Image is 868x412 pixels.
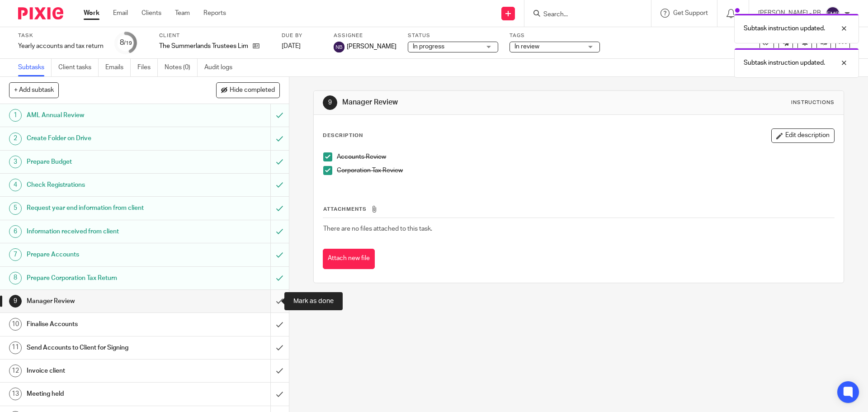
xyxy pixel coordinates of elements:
[165,59,198,76] a: Notes (0)
[282,43,301,49] span: [DATE]
[323,226,432,232] span: There are no files attached to this task.
[337,152,834,161] p: Accounts Review
[342,98,598,107] h1: Manager Review
[84,9,99,18] a: Work
[204,59,239,76] a: Audit logs
[9,365,22,377] div: 12
[323,249,375,269] button: Attach new file
[27,294,183,308] h1: Manager Review
[408,32,498,39] label: Status
[771,128,835,143] button: Edit description
[58,59,99,76] a: Client tasks
[9,272,22,284] div: 8
[9,109,22,122] div: 1
[9,388,22,400] div: 13
[27,341,183,355] h1: Send Accounts to Client for Signing
[323,132,363,139] p: Description
[337,166,834,175] p: Corporation Tax Review
[334,42,344,52] img: svg%3E
[27,248,183,261] h1: Prepare Accounts
[791,99,835,106] div: Instructions
[27,178,183,192] h1: Check Registrations
[18,42,104,51] div: Yearly accounts and tax return
[9,318,22,331] div: 10
[27,271,183,285] h1: Prepare Corporation Tax Return
[137,59,158,76] a: Files
[203,9,226,18] a: Reports
[27,364,183,378] h1: Invoice client
[413,43,444,50] span: In progress
[9,202,22,215] div: 5
[159,32,270,39] label: Client
[105,59,131,76] a: Emails
[9,133,22,145] div: 2
[282,32,322,39] label: Due by
[120,38,132,48] div: 8
[216,82,280,98] button: Hide completed
[27,109,183,122] h1: AML Annual Review
[142,9,161,18] a: Clients
[744,58,825,67] p: Subtask instruction updated.
[323,207,367,212] span: Attachments
[27,387,183,401] h1: Meeting held
[175,9,190,18] a: Team
[334,32,396,39] label: Assignee
[18,59,52,76] a: Subtasks
[347,42,396,51] span: [PERSON_NAME]
[744,24,825,33] p: Subtask instruction updated.
[27,317,183,331] h1: Finalise Accounts
[159,42,248,51] p: The Summerlands Trustees Limited
[18,7,63,19] img: Pixie
[27,225,183,238] h1: Information received from client
[323,95,337,110] div: 9
[27,201,183,215] h1: Request year end information from client
[27,132,183,145] h1: Create Folder on Drive
[9,82,59,98] button: + Add subtask
[9,156,22,168] div: 3
[9,248,22,261] div: 7
[27,155,183,169] h1: Prepare Budget
[9,179,22,191] div: 4
[9,341,22,354] div: 11
[113,9,128,18] a: Email
[9,225,22,238] div: 6
[124,41,132,46] small: /19
[826,6,840,21] img: svg%3E
[9,295,22,308] div: 9
[230,87,275,94] span: Hide completed
[18,32,104,39] label: Task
